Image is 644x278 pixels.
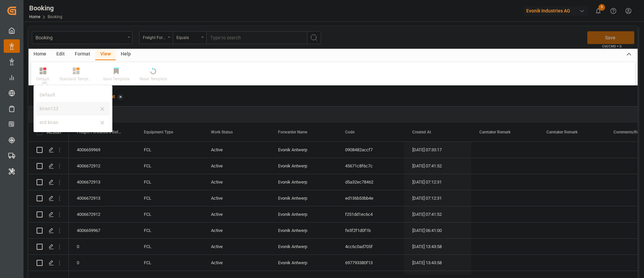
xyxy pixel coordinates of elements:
[117,94,123,100] div: ✕
[270,255,337,271] div: Evonik Antwerp
[29,14,40,19] a: Home
[270,239,337,254] div: Evonik Antwerp
[40,119,98,126] div: etd kiran
[337,174,404,190] div: d5a32ec78462
[203,255,270,271] div: Active
[203,158,270,174] div: Active
[173,31,206,44] button: open menu
[587,31,634,44] button: Save
[40,91,98,98] div: Default
[404,239,471,254] div: [DATE] 13:43:58
[47,129,61,135] div: Action
[29,3,62,13] div: Booking
[29,190,69,206] div: Press SPACE to select this row.
[29,239,69,255] div: Press SPACE to select this row.
[136,142,203,158] div: FCL
[404,206,471,222] div: [DATE] 07:41:52
[602,44,622,49] span: Ctrl/CMD + S
[136,174,203,190] div: FCL
[591,3,606,18] button: show 5 new notifications
[404,174,471,190] div: [DATE] 07:12:31
[270,174,337,190] div: Evonik Antwerp
[278,130,307,134] span: Forwarder Name
[524,6,588,16] div: Evonik Industries AG
[136,239,203,254] div: FCL
[203,190,270,206] div: Active
[136,190,203,206] div: FCL
[69,158,136,174] div: 4006672912
[404,142,471,158] div: [DATE] 07:33:17
[337,142,404,158] div: 0908482accf7
[29,223,69,239] div: Press SPACE to select this row.
[103,76,129,82] div: Save Template
[412,130,431,134] span: Created At
[211,130,233,134] span: Work Status
[139,31,173,44] button: open menu
[270,158,337,174] div: Evonik Antwerp
[69,190,136,206] div: 4006672913
[70,49,95,60] div: Format
[404,190,471,206] div: [DATE] 07:12:31
[36,76,49,82] div: Default
[176,33,199,41] div: Equals
[270,206,337,222] div: Evonik Antwerp
[203,223,270,238] div: Active
[206,31,307,44] input: Type to search
[404,158,471,174] div: [DATE] 07:41:52
[29,206,69,223] div: Press SPACE to select this row.
[136,223,203,238] div: FCL
[524,4,591,17] button: Evonik Industries AG
[598,4,605,11] span: 5
[116,49,136,60] div: Help
[136,206,203,222] div: FCL
[77,130,122,134] span: Freight Forwarder's Reference No.
[29,174,69,190] div: Press SPACE to select this row.
[337,255,404,271] div: 697793380f13
[69,206,136,222] div: 4006672912
[95,49,116,60] div: View
[40,105,98,112] div: kiran123
[203,142,270,158] div: Active
[337,158,404,174] div: 45671c8f6c7c
[606,3,621,18] button: Help Center
[69,142,136,158] div: 4006659969
[345,130,355,134] span: Code
[59,76,93,82] div: Standard Templates
[143,33,166,41] div: Freight Forwarder's Reference No.
[337,190,404,206] div: ed136b53bb4e
[29,142,69,158] div: Press SPACE to select this row.
[69,174,136,190] div: 4006672913
[69,255,136,271] div: 0
[337,206,404,222] div: f251dd1ec6c4
[51,49,70,60] div: Edit
[307,31,321,44] button: search button
[29,158,69,174] div: Press SPACE to select this row.
[337,239,404,254] div: 4cc6c0ad705f
[140,76,167,82] div: Reset Template
[270,142,337,158] div: Evonik Antwerp
[270,223,337,238] div: Evonik Antwerp
[136,158,203,174] div: FCL
[144,130,173,134] span: Equipment Type
[404,255,471,271] div: [DATE] 13:43:58
[203,174,270,190] div: Active
[203,239,270,254] div: Active
[404,223,471,238] div: [DATE] 06:41:00
[136,255,203,271] div: FCL
[36,33,125,41] div: Booking
[546,130,578,134] span: Caretaker Remark
[69,223,136,238] div: 4006659967
[29,255,69,271] div: Press SPACE to select this row.
[203,206,270,222] div: Active
[29,49,51,60] div: Home
[337,223,404,238] div: fe3f2f1d0f1b
[69,239,136,254] div: 0
[479,130,511,134] span: Caretaker Remark
[270,190,337,206] div: Evonik Antwerp
[32,31,132,44] button: open menu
